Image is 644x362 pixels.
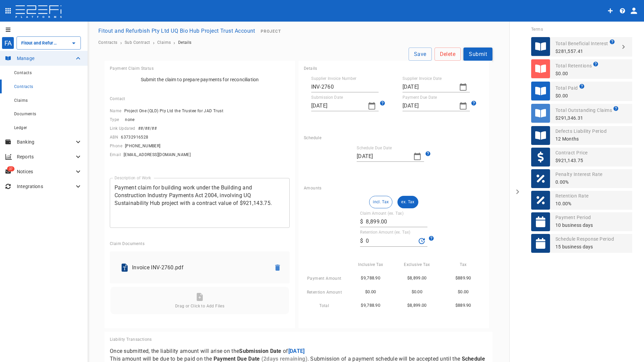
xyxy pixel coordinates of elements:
span: Name [110,109,122,113]
li: › [120,42,122,43]
span: [EMAIL_ADDRESS][DOMAIN_NAME] [124,152,191,157]
p: Invoice INV-2760.pdf [132,264,265,271]
button: Fitout and Refurbish Pty Ltd UQ Bio Hub Project Trust Account [96,24,258,37]
span: Total [319,303,329,308]
p: $ [360,218,363,225]
p: 10 business days [555,221,593,229]
span: Schedule [304,135,321,140]
button: Submit [463,48,492,61]
li: › [153,42,155,43]
p: $8,899.00 [396,274,438,282]
span: ABN [110,135,118,140]
button: [PHONE_NUMBER] [122,142,163,150]
button: incl. Tax [369,196,392,208]
p: $889.90 [443,301,484,309]
span: Details [304,66,317,71]
span: [DATE] [288,348,305,354]
span: Payment Due Date [214,356,260,362]
li: › [173,42,175,43]
p: $921,143.75 [555,157,588,164]
span: ( 2 days remaining) [261,356,308,362]
p: 15 business days [555,243,614,251]
label: Submission Date [311,95,343,100]
span: Amounts [304,186,322,190]
p: $8,899.00 [396,301,438,309]
span: Retention Amount [307,290,342,295]
p: $0.00 [396,288,438,296]
label: Supplier Invoice Date [402,76,442,82]
span: Project One (QLD) Pty Ltd the Trustee for JAD Trust [124,109,223,113]
textarea: Payment claim for building work under the Building and Construction Industry Payments Act 2004, i... [115,184,285,222]
button: Project One (QLD) Pty Ltd the Trustee for JAD Trust [122,107,226,115]
p: $889.90 [443,274,484,282]
p: Reports [17,153,74,160]
label: Description of Work [115,175,151,181]
label: Schedule Due Date [357,145,392,151]
p: $281,557.41 [555,48,615,55]
label: Claim Amount (ex. Tax) [360,210,404,216]
span: Type [110,117,119,122]
p: 0.00% [555,178,603,186]
span: Link Updated [110,126,135,131]
span: Liability Transactions [110,337,152,342]
span: Contracts [14,84,33,89]
p: Once submitted, the liability amount will arise on the of [110,347,487,355]
label: Payment Due Date [402,95,437,100]
span: Contact [110,96,125,101]
span: Project [261,29,281,34]
span: Contacts [14,70,32,75]
p: $0.00 [443,288,484,296]
span: ##/##/## [138,126,157,131]
div: Invoice INV-2760.pdf [115,260,271,275]
span: Claim Documents [110,241,144,246]
span: Exclusive Tax [404,262,430,267]
p: Banking [17,139,74,145]
p: Manage [17,55,74,62]
span: Payment Claim Status [110,66,154,71]
span: Penalty Interest Rate [555,172,603,177]
p: Notices [17,168,74,175]
a: Claims [157,40,171,45]
button: Delete [434,48,461,61]
p: $0.00 [555,70,599,78]
span: Tax [460,262,466,267]
p: $9,788.90 [350,274,391,282]
span: Ledger [14,125,27,130]
button: Open [69,38,78,48]
span: 63732916528 [121,135,148,140]
span: Details [178,40,192,45]
span: 37 [7,167,14,172]
span: Retention Rate [555,193,589,199]
button: Save [409,48,432,61]
p: $0.00 [350,288,391,296]
span: Submission Date [239,348,282,354]
span: Contract Price [555,150,588,155]
label: Retention Amount (ex. Tax) [360,229,411,235]
p: Submit the claim to prepare payments for reconciliation [110,76,290,83]
span: Documents [14,112,36,116]
nav: breadcrumb [98,40,633,45]
p: $0.00 [555,92,585,100]
button: [EMAIL_ADDRESS][DOMAIN_NAME] [121,150,193,159]
button: none [119,115,141,124]
span: Total Outstanding Claims [555,108,612,113]
button: Recalculate Retention Amount [416,235,427,247]
p: $ [360,237,363,245]
span: [PHONE_NUMBER] [125,144,161,148]
span: Defects Liability Period [555,128,607,134]
span: Email [110,152,121,157]
p: $291,346.31 [555,114,619,122]
a: Sub Contract [125,40,150,45]
span: Total Retentions [555,63,592,68]
span: none [125,117,135,122]
a: Contracts [98,40,118,45]
div: Drag or Click to Add Files [110,286,290,315]
span: Phone [110,144,122,148]
input: Fitout and Refurbish Pty Ltd UQ Bio Hub Project Trust Account [20,39,59,47]
p: 12 Months [555,135,607,143]
span: Payment Period [555,215,591,220]
span: Schedule Response Period [555,236,614,242]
